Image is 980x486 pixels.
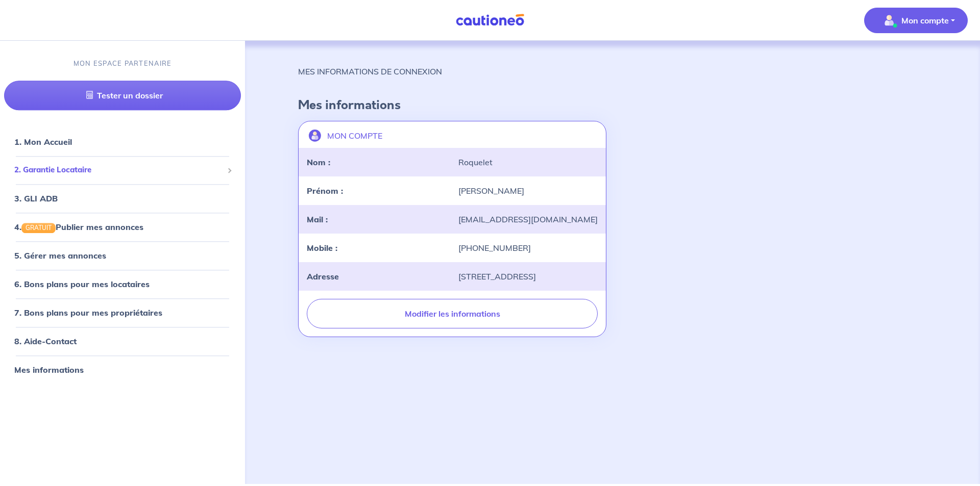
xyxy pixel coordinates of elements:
[327,130,382,142] p: MON COMPTE
[4,188,241,209] div: 3. GLI ADB
[14,193,58,203] a: 3. GLI ADB
[4,161,241,181] div: 2. Garantie Locataire
[4,274,241,294] div: 6. Bons plans pour mes locataires
[73,59,172,68] p: MON ESPACE PARTENAIRE
[298,98,927,113] h4: Mes informations
[14,308,162,318] a: 7. Bons plans pour mes propriétaires
[298,65,442,78] p: MES INFORMATIONS DE CONNEXION
[307,299,598,328] button: Modifier les informations
[901,14,949,27] p: Mon compte
[307,186,343,196] strong: Prénom :
[14,336,77,346] a: 8. Aide-Contact
[307,271,339,282] strong: Adresse
[14,250,106,261] a: 5. Gérer mes annonces
[452,270,604,283] div: [STREET_ADDRESS]
[14,365,84,375] a: Mes informations
[452,156,604,168] div: Roquelet
[307,214,328,224] strong: Mail :
[14,279,150,289] a: 6. Bons plans pour mes locataires
[4,331,241,351] div: 8. Aide-Contact
[14,137,72,147] a: 1. Mon Accueil
[307,157,330,167] strong: Nom :
[14,222,143,232] a: 4.GRATUITPublier mes annonces
[4,360,241,380] div: Mes informations
[4,132,241,152] div: 1. Mon Accueil
[452,185,604,197] div: [PERSON_NAME]
[307,243,337,253] strong: Mobile :
[452,14,528,27] img: Cautioneo
[452,213,604,225] div: [EMAIL_ADDRESS][DOMAIN_NAME]
[881,12,897,29] img: illu_account_valid_menu.svg
[864,8,968,33] button: illu_account_valid_menu.svgMon compte
[452,242,604,254] div: [PHONE_NUMBER]
[14,165,223,176] span: 2. Garantie Locataire
[4,302,241,323] div: 7. Bons plans pour mes propriétaires
[4,217,241,237] div: 4.GRATUITPublier mes annonces
[4,245,241,266] div: 5. Gérer mes annonces
[309,130,321,142] img: illu_account.svg
[4,81,241,111] a: Tester un dossier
